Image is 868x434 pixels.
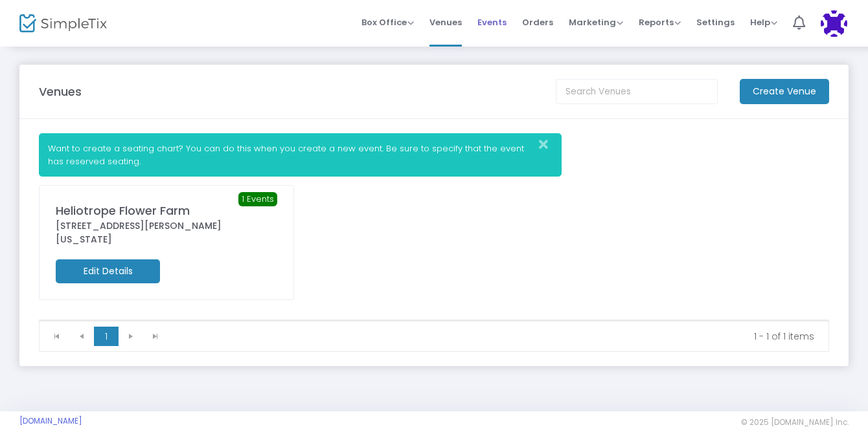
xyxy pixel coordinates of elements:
[39,133,562,177] div: Want to create a seating chart? You can do this when you create a new event. Be sure to specify t...
[477,6,507,39] span: Events
[740,79,829,104] m-button: Create Venue
[40,320,828,321] div: Data table
[39,83,82,100] m-panel-title: Venues
[556,79,718,104] input: Search Venues
[750,16,777,28] span: Help
[94,327,119,346] span: Page 1
[696,6,735,39] span: Settings
[56,202,277,219] div: Heliotrope Flower Farm
[741,417,849,428] span: © 2025 [DOMAIN_NAME] Inc.
[56,219,277,246] div: [STREET_ADDRESS][PERSON_NAME][US_STATE]
[56,259,160,283] m-button: Edit Details
[569,16,623,28] span: Marketing
[522,6,553,39] span: Orders
[238,192,277,206] span: 1 Events
[19,416,82,426] a: [DOMAIN_NAME]
[429,6,462,39] span: Venues
[177,330,814,343] kendo-pager-info: 1 - 1 of 1 items
[535,134,561,155] button: Close
[361,16,414,28] span: Box Office
[639,16,681,28] span: Reports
